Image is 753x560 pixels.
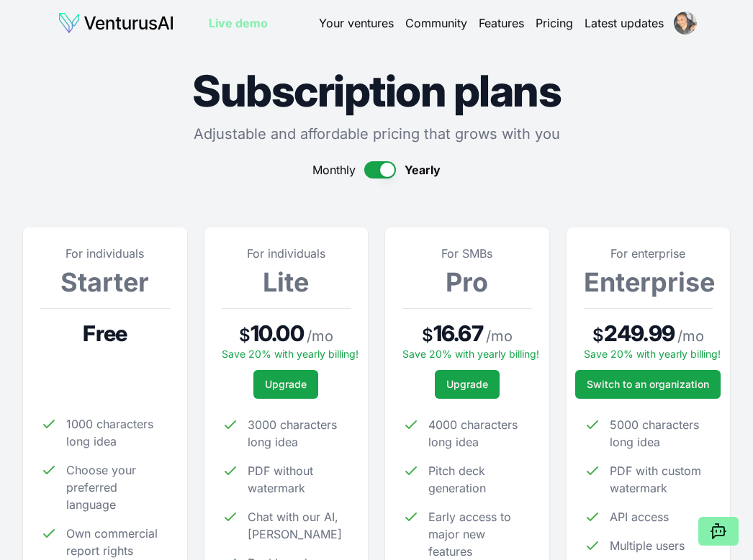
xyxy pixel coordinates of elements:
button: Upgrade [435,370,500,399]
span: PDF with custom watermark [610,462,713,497]
span: Monthly [312,161,356,179]
h3: Starter [40,268,170,297]
a: Switch to an organization [575,370,721,399]
span: 5000 characters long idea [610,416,713,451]
span: API access [610,508,669,525]
p: For SMBs [402,245,532,262]
p: For enterprise [584,245,713,262]
p: For individuals [40,245,170,262]
span: $ [239,324,251,347]
h1: Subscription plans [23,69,730,112]
a: Your ventures [319,14,394,32]
span: 249.99 [604,320,675,346]
span: 3000 characters long idea [248,416,351,451]
a: Community [405,14,467,32]
span: Save 20% with yearly billing! [584,348,721,360]
p: Adjustable and affordable pricing that grows with you [23,124,730,144]
p: For individuals [222,245,351,262]
span: Chat with our AI, [PERSON_NAME] [248,508,351,543]
span: Save 20% with yearly billing! [402,348,539,360]
span: 1000 characters long idea [66,415,170,450]
span: / mo [677,326,704,346]
span: Choose your preferred language [66,461,170,513]
span: Own commercial report rights [66,525,170,559]
button: Upgrade [253,370,318,399]
span: Pitch deck generation [428,462,532,497]
a: Features [479,14,524,32]
img: logo [58,12,174,35]
h3: Lite [222,268,351,297]
a: Pricing [536,14,573,32]
span: $ [592,324,604,347]
span: 10.00 [251,320,304,346]
span: Early access to major new features [428,508,532,560]
span: Save 20% with yearly billing! [222,348,359,360]
h3: Enterprise [584,268,713,297]
span: / mo [486,326,513,346]
img: ACg8ocKy4Hs0JAM38f6vphGIxqOFKvs4x4Z-VUKh8WksacApsELO45JrFQ=s96-c [674,12,697,35]
span: Free [83,320,127,346]
h3: Pro [402,268,532,297]
a: Live demo [209,14,268,32]
span: Yearly [405,161,441,179]
span: PDF without watermark [248,462,351,497]
a: Latest updates [585,14,664,32]
span: 4000 characters long idea [428,416,532,451]
span: $ [422,324,433,347]
span: 16.67 [433,320,483,346]
span: / mo [307,326,333,346]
